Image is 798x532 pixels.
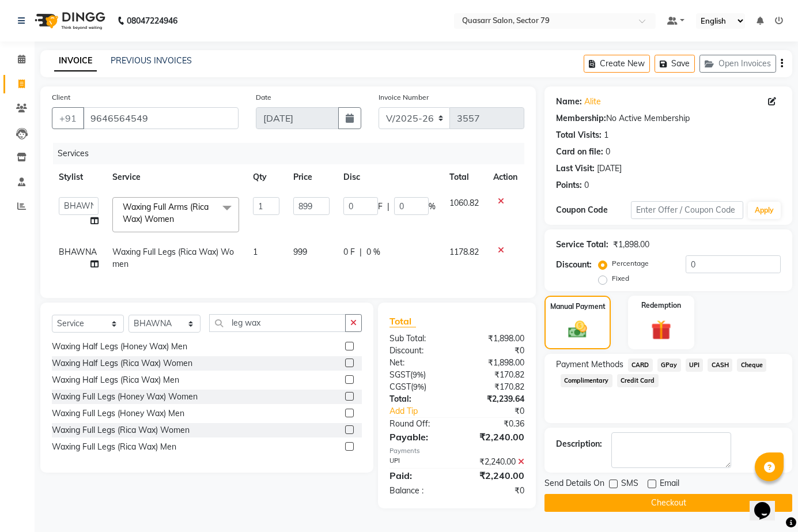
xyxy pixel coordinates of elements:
span: UPI [686,359,704,372]
th: Total [443,164,486,190]
b: 08047224946 [127,5,177,37]
th: Stylist [52,164,105,190]
th: Action [486,164,524,190]
div: Total: [381,393,457,405]
button: Open Invoices [699,55,776,73]
div: ( ) [381,381,457,393]
div: UPI [381,456,457,468]
img: _gift.svg [645,318,677,342]
span: 0 F [343,246,355,258]
th: Qty [246,164,286,190]
div: Membership: [556,112,606,124]
span: Complimentary [561,374,612,387]
span: 9% [413,382,424,391]
button: Checkout [544,494,792,512]
label: Manual Payment [550,301,606,312]
span: 999 [293,247,307,257]
div: Description: [556,438,602,450]
div: Payable: [381,430,457,444]
div: 0 [606,146,610,158]
div: ₹2,240.00 [457,456,533,468]
span: Send Details On [544,477,604,492]
span: SGST [389,369,410,380]
div: ₹0.36 [457,418,533,430]
button: +91 [52,107,84,129]
span: Waxing Full Legs (Rica Wax) Women [112,247,234,269]
div: ₹1,898.00 [457,357,533,369]
div: Payments [389,446,524,456]
div: Service Total: [556,239,608,251]
div: Discount: [556,259,592,271]
div: 0 [584,179,589,191]
th: Service [105,164,246,190]
div: ₹2,240.00 [457,430,533,444]
div: ₹0 [457,345,533,357]
div: Round Off: [381,418,457,430]
div: Services [53,143,533,164]
div: Waxing Half Legs (Rica Wax) Women [52,357,192,369]
span: GPay [657,359,681,372]
button: Create New [584,55,650,73]
span: 1 [253,247,258,257]
div: Waxing Full Legs (Honey Wax) Men [52,408,184,420]
div: Waxing Full Legs (Rica Wax) Women [52,424,190,436]
span: Waxing Full Arms (Rica Wax) Women [123,202,209,224]
span: Cheque [737,359,766,372]
div: Coupon Code [556,204,631,216]
a: x [174,214,179,224]
iframe: chat widget [750,486,786,520]
button: Apply [748,202,781,219]
span: CARD [628,359,653,372]
input: Search or Scan [209,314,346,332]
span: F [378,201,383,213]
span: Email [660,477,679,492]
div: Balance : [381,485,457,497]
div: Waxing Half Legs (Honey Wax) Men [52,341,187,353]
label: Client [52,92,70,103]
div: Card on file: [556,146,603,158]
div: Waxing Half Legs (Rica Wax) Men [52,374,179,386]
div: ₹170.82 [457,369,533,381]
a: PREVIOUS INVOICES [111,55,192,66]
span: CGST [389,382,411,392]
label: Fixed [612,273,629,284]
div: Paid: [381,469,457,482]
span: 1060.82 [449,198,479,208]
button: Save [655,55,695,73]
div: 1 [604,129,608,141]
label: Redemption [641,300,681,311]
label: Percentage [612,258,649,269]
a: Alite [584,96,601,108]
a: INVOICE [54,51,97,71]
div: ( ) [381,369,457,381]
div: Points: [556,179,582,191]
input: Enter Offer / Coupon Code [631,201,743,219]
div: ₹0 [470,405,533,417]
div: Waxing Full Legs (Honey Wax) Women [52,391,198,403]
div: Discount: [381,345,457,357]
div: Net: [381,357,457,369]
div: ₹2,240.00 [457,469,533,482]
label: Date [256,92,271,103]
span: Total [389,315,416,327]
div: Sub Total: [381,333,457,345]
span: Credit Card [617,374,659,387]
th: Disc [336,164,443,190]
span: | [387,201,389,213]
span: 0 % [366,246,380,258]
div: ₹1,898.00 [457,333,533,345]
div: Last Visit: [556,163,595,175]
input: Search by Name/Mobile/Email/Code [83,107,239,129]
span: CASH [708,359,732,372]
span: BHAWNA [59,247,97,257]
span: 1178.82 [449,247,479,257]
img: _cash.svg [562,319,593,341]
div: No Active Membership [556,112,781,124]
span: Payment Methods [556,359,623,371]
label: Invoice Number [379,92,429,103]
div: ₹0 [457,485,533,497]
div: [DATE] [597,163,622,175]
img: logo [29,5,108,37]
div: ₹1,898.00 [613,239,649,251]
span: % [429,201,436,213]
